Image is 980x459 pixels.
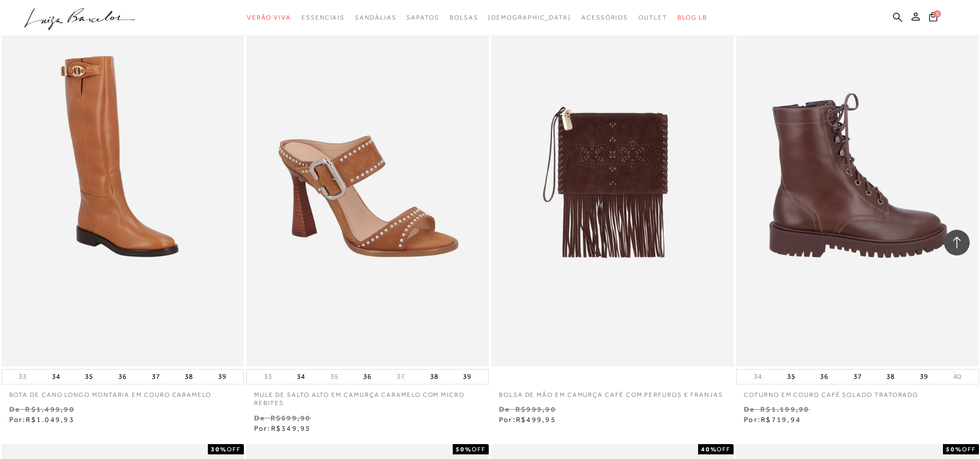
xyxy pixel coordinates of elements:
[516,415,556,424] span: R$499,95
[492,5,733,365] a: BOLSA DE MÃO EM CAMURÇA CAFÉ COM PERFUROS E FRANJAS BOLSA DE MÃO EM CAMURÇA CAFÉ COM PERFUROS E F...
[271,414,311,422] small: R$699,90
[817,370,831,384] button: 36
[115,370,130,384] button: 36
[737,3,978,366] img: COTURNO EM COURO CAFÉ SOLADO TRATORADO
[9,405,20,413] small: De
[962,446,976,453] span: OFF
[360,370,375,384] button: 36
[744,415,801,424] span: Por:
[638,14,667,21] span: Outlet
[450,8,478,27] a: categoryNavScreenReaderText
[678,8,707,27] a: BLOG LB
[327,372,342,381] button: 35
[3,5,243,365] a: BOTA DE CANO LONGO MONTARIA EM COURO CARAMELO BOTA DE CANO LONGO MONTARIA EM COURO CARAMELO
[261,372,275,381] button: 33
[950,372,965,381] button: 40
[850,370,865,384] button: 37
[254,424,311,432] span: Por:
[499,415,556,424] span: Por:
[917,370,931,384] button: 39
[247,5,488,365] img: MULE DE SALTO ALTO EM CAMURÇA CARAMELO COM MICRO REBITES
[717,446,730,453] span: OFF
[737,5,977,365] a: COTURNO EM COURO CAFÉ SOLADO TRATORADO
[427,370,441,384] button: 38
[254,414,265,422] small: De
[246,384,489,408] a: MULE DE SALTO ALTO EM CAMURÇA CARAMELO COM MICRO REBITES
[488,14,571,21] span: [DEMOGRAPHIC_DATA]
[926,11,940,25] button: 0
[227,446,241,453] span: OFF
[9,415,75,424] span: Por:
[355,14,396,21] span: Sandálias
[2,384,244,399] a: BOTA DE CANO LONGO MONTARIA EM COURO CARAMELO
[301,14,345,21] span: Essenciais
[760,405,809,413] small: R$1.199,90
[301,8,345,27] a: categoryNavScreenReaderText
[15,372,30,381] button: 33
[25,405,74,413] small: R$1.499,90
[581,8,628,27] a: categoryNavScreenReaderText
[215,370,229,384] button: 39
[82,370,96,384] button: 35
[515,405,556,413] small: R$999,90
[247,14,291,21] span: Verão Viva
[883,370,898,384] button: 38
[211,446,227,453] strong: 30%
[744,405,755,413] small: De
[488,8,571,27] a: noSubCategoriesText
[3,5,243,365] img: BOTA DE CANO LONGO MONTARIA EM COURO CARAMELO
[149,370,163,384] button: 37
[406,14,439,21] span: Sapatos
[736,384,978,399] a: COTURNO EM COURO CAFÉ SOLADO TRATORADO
[934,10,941,17] span: 0
[701,446,717,453] strong: 40%
[460,370,474,384] button: 39
[751,372,765,381] button: 34
[247,8,291,27] a: categoryNavScreenReaderText
[678,14,707,21] span: BLOG LB
[761,415,801,424] span: R$719,94
[26,415,74,424] span: R$1.049,93
[182,370,196,384] button: 38
[784,370,798,384] button: 35
[491,384,734,399] a: BOLSA DE MÃO EM CAMURÇA CAFÉ COM PERFUROS E FRANJAS
[247,5,488,365] a: MULE DE SALTO ALTO EM CAMURÇA CARAMELO COM MICRO REBITES MULE DE SALTO ALTO EM CAMURÇA CARAMELO C...
[456,446,472,453] strong: 50%
[492,5,733,365] img: BOLSA DE MÃO EM CAMURÇA CAFÉ COM PERFUROS E FRANJAS
[946,446,962,453] strong: 50%
[271,424,311,432] span: R$349,95
[394,372,408,381] button: 37
[49,370,63,384] button: 34
[355,8,396,27] a: categoryNavScreenReaderText
[450,14,478,21] span: Bolsas
[638,8,667,27] a: categoryNavScreenReaderText
[581,14,628,21] span: Acessórios
[472,446,486,453] span: OFF
[294,370,308,384] button: 34
[499,405,510,413] small: De
[406,8,439,27] a: categoryNavScreenReaderText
